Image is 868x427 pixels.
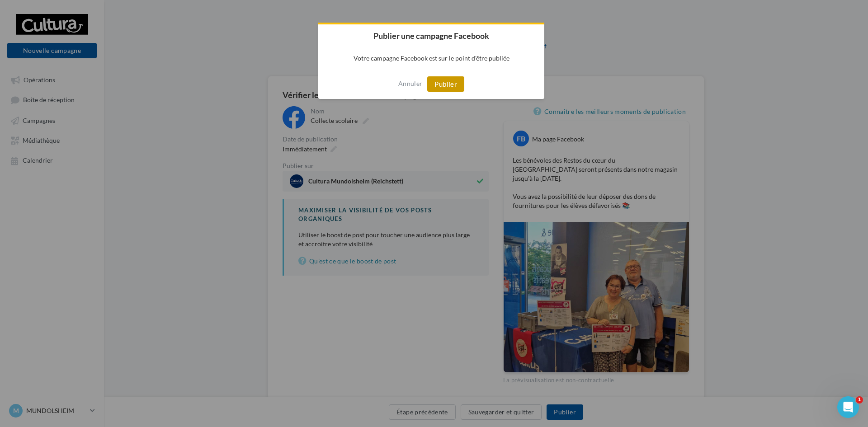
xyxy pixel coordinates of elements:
button: Publier [427,76,464,92]
span: 1 [856,396,863,404]
p: Votre campagne Facebook est sur le point d'être publiée [318,47,544,69]
h2: Publier une campagne Facebook [318,24,544,47]
button: Annuler [398,76,422,91]
iframe: Intercom live chat [837,396,859,418]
